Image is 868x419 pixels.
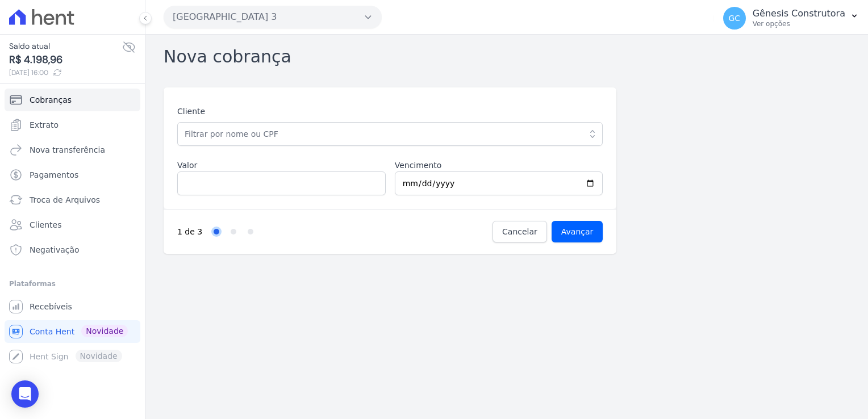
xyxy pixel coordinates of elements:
a: Cancelar [493,221,547,242]
span: GC [728,14,740,22]
nav: Progress [177,221,493,242]
span: Recebíveis [30,301,72,312]
a: Recebíveis [5,295,140,318]
span: Extrato [30,119,59,131]
button: [GEOGRAPHIC_DATA] 3 [164,6,382,28]
label: Valor [177,160,386,171]
label: Vencimento [395,160,603,171]
input: Avançar [552,221,603,242]
span: Negativação [30,244,80,255]
span: Conta Hent [30,326,74,337]
div: Open Intercom Messenger [11,380,39,408]
a: Negativação [5,238,140,261]
span: Saldo atual [9,40,122,52]
a: Troca de Arquivos [5,188,140,211]
label: Cliente [177,106,603,118]
a: Pagamentos [5,164,140,186]
button: GC Gênesis Construtora Ver opções [714,2,868,34]
span: Pagamentos [30,169,78,181]
p: 1 de 3 [177,226,202,238]
div: Plataformas [9,277,136,291]
a: Clientes [5,213,140,236]
p: Gênesis Construtora [753,8,845,19]
a: Conta Hent Novidade [5,320,140,343]
a: Cobranças [5,89,140,111]
span: [DATE] 16:00 [9,68,122,78]
span: Novidade [81,325,128,337]
a: Extrato [5,114,140,136]
h2: Nova cobrança [164,44,291,69]
span: Troca de Arquivos [30,194,100,206]
span: Clientes [30,219,61,231]
span: R$ 4.198,96 [9,52,122,68]
span: Cancelar [502,226,537,237]
span: Nova transferência [30,144,105,156]
a: Nova transferência [5,139,140,161]
span: Cobranças [30,94,72,106]
nav: Sidebar [9,89,136,368]
input: Filtrar por nome ou CPF [177,122,603,146]
p: Ver opções [753,19,845,28]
